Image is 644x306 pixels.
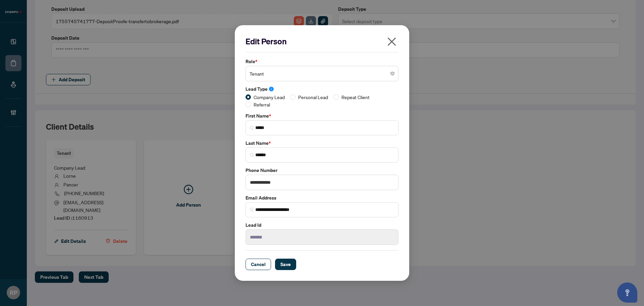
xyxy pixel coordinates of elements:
[246,85,398,93] label: Lead Type
[275,259,296,270] button: Save
[296,93,331,101] span: Personal Lead
[250,208,254,212] img: search_icon
[246,259,271,270] button: Cancel
[251,259,266,270] span: Cancel
[390,72,394,76] span: close-circle
[250,153,254,157] img: search_icon
[339,93,372,101] span: Repeat Client
[251,101,273,108] span: Referral
[617,282,637,303] button: Open asap
[269,87,274,91] span: info-circle
[246,58,398,65] label: Role
[251,93,287,101] span: Company Lead
[250,67,394,80] span: Tenant
[246,139,398,147] label: Last Name
[246,221,398,229] label: Lead Id
[246,194,398,202] label: Email Address
[246,112,398,120] label: First Name
[246,36,398,47] h2: Edit Person
[246,167,398,174] label: Phone Number
[280,259,291,270] span: Save
[250,126,254,130] img: search_icon
[386,36,397,47] span: close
